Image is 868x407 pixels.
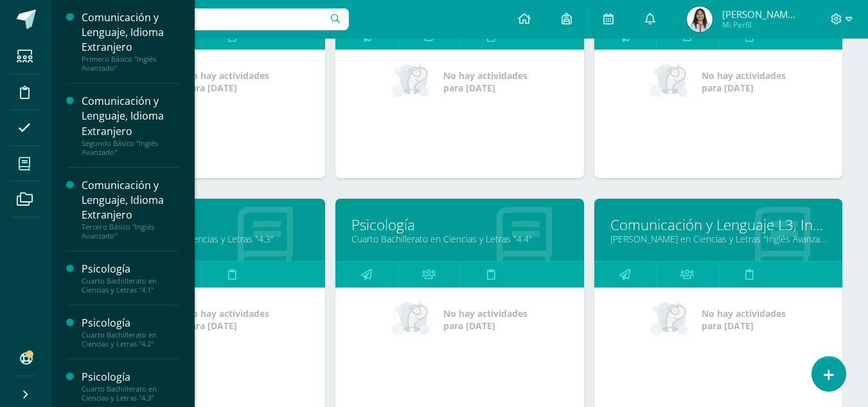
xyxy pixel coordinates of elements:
span: [PERSON_NAME] [PERSON_NAME] [722,8,799,21]
a: PsicologíaCuarto Bachillerato en Ciencias y Letras "4.3" [82,370,179,402]
div: Comunicación y Lenguaje, Idioma Extranjero [82,178,179,222]
a: [PERSON_NAME] en Ciencias y Letras "Inglés Avanzado" [610,233,826,245]
div: Segundo Básico "Inglés Avanzado" [82,139,179,157]
div: Psicología [82,370,179,384]
a: Comunicación y Lenguaje L3, Inglés 5 [610,215,826,235]
img: no_activities_small.png [650,62,693,101]
div: Psicología [82,316,179,330]
img: no_activities_small.png [392,300,434,339]
div: Cuarto Bachillerato en Ciencias y Letras "4.1" [82,276,179,294]
span: No hay actividades para [DATE] [702,69,786,94]
a: PsicologíaCuarto Bachillerato en Ciencias y Letras "4.1" [82,262,179,294]
div: Primero Básico "Inglés Avanzado" [82,55,179,73]
input: Busca un usuario... [60,8,349,30]
span: No hay actividades para [DATE] [443,69,527,94]
div: Cuarto Bachillerato en Ciencias y Letras "4.2" [82,330,179,348]
a: Comunicación y Lenguaje, Idioma ExtranjeroSegundo Básico "Inglés Avanzado" [82,94,179,156]
span: Mi Perfil [722,19,799,30]
a: Cuarto Bachillerato en Ciencias y Letras "4.3" [93,233,309,245]
img: 211620a42b4d4c323798e66537dd9bac.png [687,6,713,32]
a: Psicología [93,215,309,235]
a: Cuarto Bachillerato en Ciencias y Letras "4.4" [351,233,567,245]
img: no_activities_small.png [650,300,693,339]
span: No hay actividades para [DATE] [185,307,269,332]
div: Cuarto Bachillerato en Ciencias y Letras "4.3" [82,384,179,402]
a: Comunicación y Lenguaje, Idioma ExtranjeroTercero Básico "Inglés Avanzado" [82,178,179,240]
div: Comunicación y Lenguaje, Idioma Extranjero [82,10,179,55]
a: Psicología [351,215,567,235]
div: Tercero Básico "Inglés Avanzado" [82,222,179,240]
span: No hay actividades para [DATE] [185,69,269,94]
div: Psicología [82,262,179,276]
span: No hay actividades para [DATE] [443,307,527,332]
a: Comunicación y Lenguaje, Idioma ExtranjeroPrimero Básico "Inglés Avanzado" [82,10,179,73]
div: Comunicación y Lenguaje, Idioma Extranjero [82,94,179,138]
a: PsicologíaCuarto Bachillerato en Ciencias y Letras "4.2" [82,316,179,348]
span: No hay actividades para [DATE] [702,307,786,332]
img: no_activities_small.png [392,62,434,101]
